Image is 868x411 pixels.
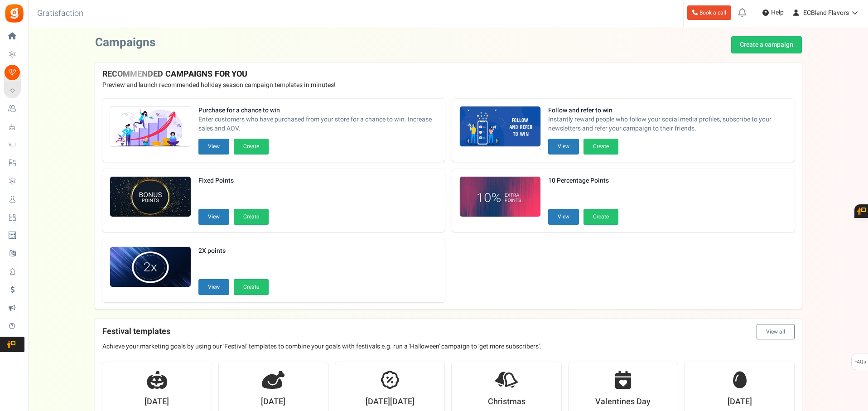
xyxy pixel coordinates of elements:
button: Create [583,139,618,155]
span: Help [769,8,784,17]
img: Recommended Campaigns [460,177,540,218]
strong: Valentines Day [595,396,651,408]
strong: [DATE] [261,396,285,408]
h4: Festival templates [102,324,795,339]
h2: Campaigns [95,36,155,49]
a: Help [759,5,787,20]
h4: RECOMMENDED CAMPAIGNS FOR YOU [102,70,795,79]
button: Create [234,209,269,225]
strong: 10 Percentage Points [548,176,618,185]
button: View [548,139,579,155]
button: Create [234,279,269,295]
a: Create a campaign [731,36,802,53]
button: Create [583,209,618,225]
strong: [DATE] [728,396,752,408]
h3: Gratisfaction [27,5,93,23]
p: Achieve your marketing goals by using our 'Festival' templates to combine your goals with festiva... [102,342,795,351]
button: Create [234,139,269,155]
strong: Purchase for a chance to win [198,106,438,115]
button: View [198,139,229,155]
img: Recommended Campaigns [110,106,191,147]
p: Preview and launch recommended holiday season campaign templates in minutes! [102,81,795,90]
span: FAQs [854,353,866,371]
button: View [548,209,579,225]
button: View all [757,324,795,339]
img: Recommended Campaigns [460,106,540,147]
strong: [DATE][DATE] [366,396,415,408]
img: Recommended Campaigns [110,177,191,218]
strong: 2X points [198,247,269,256]
strong: Christmas [488,396,526,408]
strong: [DATE] [145,396,169,408]
span: Enter customers who have purchased from your store for a chance to win. Increase sales and AOV. [198,115,438,133]
button: View [198,279,229,295]
img: Recommended Campaigns [110,247,191,288]
button: View [198,209,229,225]
a: Book a call [687,5,731,20]
img: Gratisfaction [4,3,24,24]
span: ECBlend Flavors [803,8,849,18]
strong: Follow and refer to win [548,106,787,115]
span: Instantly reward people who follow your social media profiles, subscribe to your newsletters and ... [548,115,787,133]
strong: Fixed Points [198,176,269,185]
